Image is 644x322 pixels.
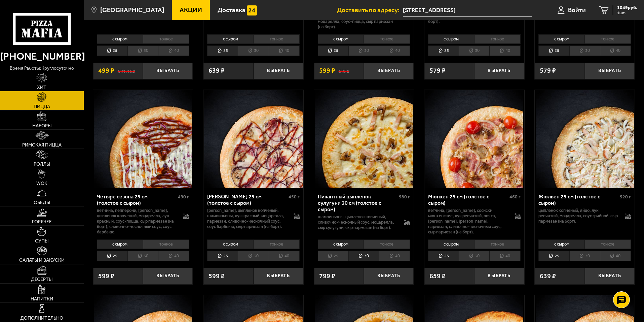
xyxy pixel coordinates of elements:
li: 30 [238,251,268,261]
li: 30 [127,251,158,261]
li: тонкое [143,34,189,44]
p: ветчина, пепперони, [PERSON_NAME], цыпленок копченый, моцарелла, лук красный, соус-пицца, сыр пар... [97,208,177,235]
button: Выбрать [474,268,524,284]
div: Четыре сезона 25 см (толстое с сыром) [97,193,177,206]
button: Выбрать [364,63,414,79]
span: Салаты и закуски [19,258,65,263]
li: с сыром [97,239,143,249]
li: 25 [207,45,238,56]
span: 490 г [178,194,189,200]
button: Выбрать [254,63,303,79]
li: 25 [97,45,127,56]
li: 25 [538,45,569,56]
span: Обеды [34,200,50,205]
span: Напитки [31,297,53,301]
li: 25 [428,45,459,56]
span: 639 ₽ [540,273,556,280]
button: Выбрать [254,268,303,284]
span: 450 г [289,194,300,200]
li: 30 [459,251,489,261]
p: цыпленок копченый, яйцо, лук репчатый, моцарелла, соус грибной, сыр пармезан (на борт). [538,208,618,224]
span: Дополнительно [20,316,63,321]
li: тонкое [474,34,521,44]
span: Доставить по адресу: [337,7,403,13]
span: 659 ₽ [429,273,446,280]
li: с сыром [538,34,584,44]
li: 30 [127,45,158,56]
span: 599 ₽ [319,67,335,74]
li: 30 [569,45,600,56]
button: Выбрать [585,63,635,79]
li: 25 [318,251,348,261]
p: ветчина, [PERSON_NAME], сосиски мюнхенские, лук репчатый, опята, [PERSON_NAME], [PERSON_NAME], па... [428,208,508,235]
li: 30 [459,45,489,56]
div: Мюнхен 25 см (толстое с сыром) [428,193,508,206]
li: 25 [428,251,459,261]
li: с сыром [318,239,364,249]
li: с сыром [207,34,253,44]
span: 520 г [620,194,631,200]
li: тонкое [143,239,189,249]
span: 799 ₽ [319,273,335,280]
div: Пикантный цыплёнок сулугуни 30 см (толстое с сыром) [318,193,397,213]
li: 40 [600,251,631,261]
img: Пикантный цыплёнок сулугуни 30 см (толстое с сыром) [315,90,413,188]
li: 40 [600,45,631,56]
s: 591.16 ₽ [118,67,135,74]
span: 599 ₽ [98,273,114,280]
li: тонкое [474,239,521,249]
li: тонкое [253,34,300,44]
span: 580 г [399,194,410,200]
li: 40 [379,251,410,261]
li: 25 [97,251,127,261]
li: 30 [238,45,268,56]
span: Роллы [34,162,50,167]
img: Жюльен 25 см (толстое с сыром) [536,90,634,188]
li: с сыром [207,239,253,249]
span: WOK [36,181,47,186]
button: Выбрать [143,63,193,79]
li: тонкое [364,239,410,249]
span: 499 ₽ [98,67,114,74]
span: 579 ₽ [429,67,446,74]
input: Ваш адрес доставки [403,4,532,17]
button: Выбрать [585,268,635,284]
span: 1049 руб. [617,5,637,10]
p: шампиньоны, цыпленок копченый, сливочно-чесночный соус, моцарелла, сыр сулугуни, сыр пармезан (на... [318,214,397,230]
a: Жюльен 25 см (толстое с сыром) [535,90,635,188]
li: 30 [569,251,600,261]
button: Выбрать [364,268,414,284]
li: тонкое [253,239,300,249]
span: 460 г [509,194,521,200]
span: Акции [180,7,202,13]
img: Четыре сезона 25 см (толстое с сыром) [94,90,192,188]
li: с сыром [428,34,474,44]
li: 40 [269,251,300,261]
span: Десерты [31,277,52,282]
a: Четыре сезона 25 см (толстое с сыром) [93,90,193,188]
li: с сыром [538,239,584,249]
li: 30 [348,251,379,261]
li: с сыром [318,34,364,44]
div: [PERSON_NAME] 25 см (толстое с сыром) [207,193,287,206]
span: Римская пицца [22,143,62,148]
li: тонкое [584,239,631,249]
li: 40 [379,45,410,56]
li: 30 [348,45,379,56]
span: Горячее [32,220,52,224]
li: с сыром [428,239,474,249]
li: 40 [158,251,189,261]
img: 15daf4d41897b9f0e9f617042186c801.svg [247,5,257,15]
button: Выбрать [143,268,193,284]
a: Чикен Барбекю 25 см (толстое с сыром) [203,90,303,188]
span: 579 ₽ [540,67,556,74]
li: тонкое [364,34,410,44]
li: 40 [158,45,189,56]
li: 40 [489,45,520,56]
button: Выбрать [474,63,524,79]
li: 25 [207,251,238,261]
li: 25 [538,251,569,261]
a: Мюнхен 25 см (толстое с сыром) [424,90,524,188]
img: Мюнхен 25 см (толстое с сыром) [425,90,523,188]
li: 40 [489,251,520,261]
